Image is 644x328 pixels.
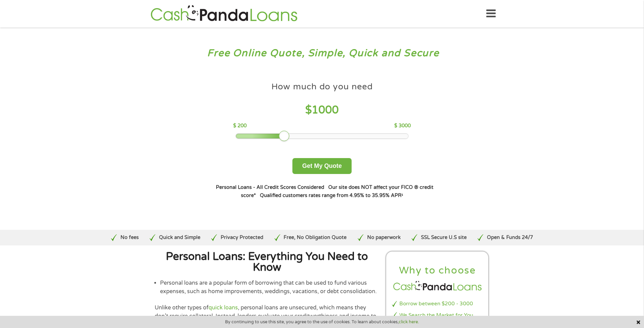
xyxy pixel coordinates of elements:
p: SSL Secure U.S site [421,234,467,241]
strong: Personal Loans - All Credit Scores Considered [216,184,324,190]
strong: Qualified customers rates range from 4.95% to 35.95% APR¹ [260,193,403,198]
button: Get My Quote [292,158,352,174]
li: Borrow between $200 - 3000 [392,300,483,308]
h4: $ [233,103,411,117]
h3: Free Online Quote, Simple, Quick and Secure [20,47,625,60]
p: Open & Funds 24/7 [487,234,533,241]
strong: Our site does NOT affect your FICO ® credit score* [241,184,434,198]
img: GetLoanNow Logo [149,4,299,23]
li: We Search the Market for You [392,311,483,319]
h4: How much do you need [271,81,373,92]
a: click here. [399,319,419,325]
span: 1000 [312,104,339,116]
a: quick loans [208,304,238,311]
p: Privacy Protected [221,234,263,241]
span: By continuing to use this site, you agree to the use of cookies. To learn about cookies, [225,320,419,324]
li: Personal loans are a popular form of borrowing that can be used to fund various expenses, such as... [160,279,379,296]
p: $ 200 [233,122,247,130]
p: $ 3000 [394,122,411,130]
p: Free, No Obligation Quote [284,234,347,241]
h2: Personal Loans: Everything You Need to Know [155,252,379,273]
p: Quick and Simple [159,234,200,241]
p: No fees [120,234,139,241]
p: No paperwork [367,234,401,241]
h2: Why to choose [392,264,483,277]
